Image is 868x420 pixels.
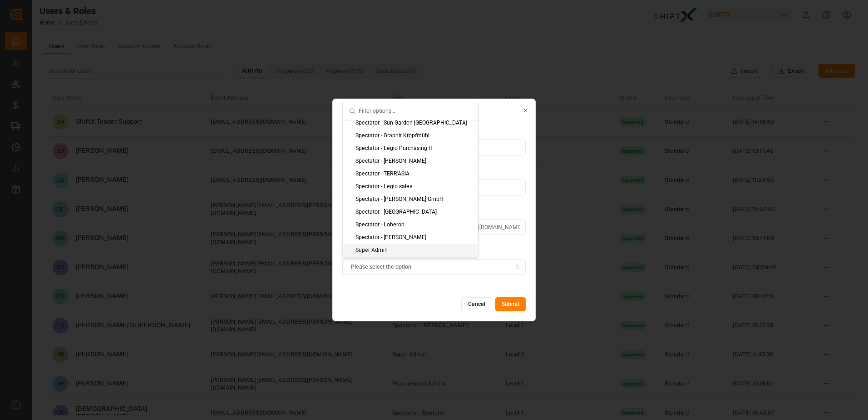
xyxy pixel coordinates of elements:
[343,180,478,193] div: Spectator - Legio sales
[343,117,478,130] div: Spectator - Sun Garden [GEOGRAPHIC_DATA]
[343,219,478,231] div: Spectator - Loberon
[461,297,492,312] button: Cancel
[343,231,478,244] div: Spectator - [PERSON_NAME]
[359,102,472,120] input: Filter options...
[343,120,478,257] div: Suggestions
[343,244,478,257] div: Super Admin
[343,130,478,142] div: Spectator - Graphit Kropfmühl
[343,193,478,206] div: Spectator - [PERSON_NAME] GmbH
[343,155,478,168] div: Spectator - [PERSON_NAME]
[343,168,478,180] div: Spectator - TERR'ASIA
[495,297,526,312] button: Submit
[343,142,478,155] div: Spectator - Legio Purchasing H
[351,263,411,271] span: Please select the option
[343,206,478,219] div: Spectator - [GEOGRAPHIC_DATA]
